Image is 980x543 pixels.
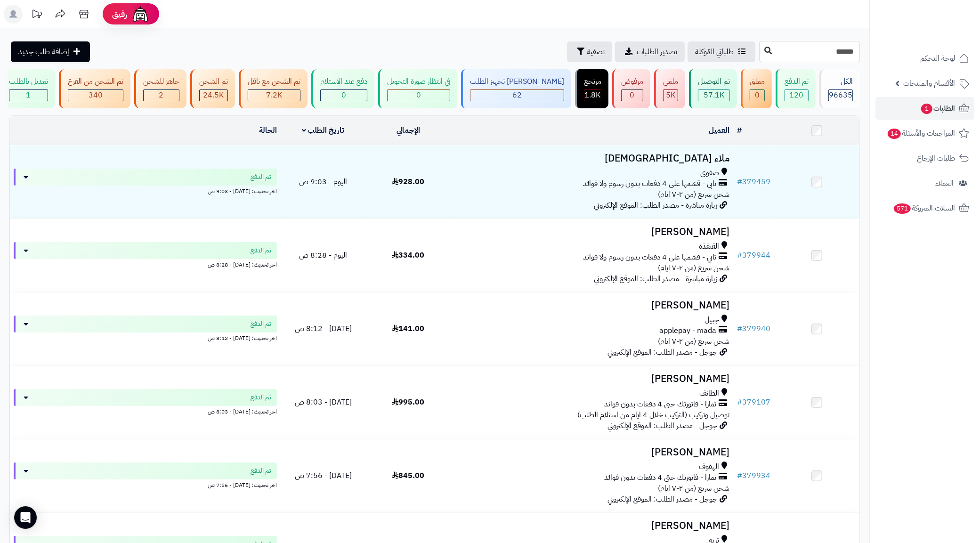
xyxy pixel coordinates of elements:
[652,69,687,108] a: ملغي 5K
[737,250,743,261] span: #
[14,332,277,342] div: اخر تحديث: [DATE] - 8:12 ص
[567,41,612,62] button: تصفية
[470,76,564,87] div: [PERSON_NAME] تجهيز الطلب
[687,69,739,108] a: تم التوصيل 57.1K
[916,12,971,32] img: logo-2.png
[920,52,955,65] span: لوحة التحكم
[26,89,31,101] span: 1
[454,373,730,384] h3: [PERSON_NAME]
[903,77,955,90] span: الأقسام والمنتجات
[14,186,277,195] div: اخر تحديث: [DATE] - 9:03 ص
[512,89,522,101] span: 62
[608,347,718,358] span: جوجل - مصدر الطلب: الموقع الإلكتروني
[388,90,450,101] div: 0
[774,69,818,108] a: تم الدفع 120
[893,203,911,214] span: 571
[14,506,37,529] div: Open Intercom Messenger
[259,125,277,136] a: الحالة
[875,147,974,170] a: طلبات الإرجاع
[887,127,955,140] span: المراجعات والأسئلة
[666,89,675,101] span: 5K
[321,90,367,101] div: 0
[829,89,852,101] span: 96635
[295,323,352,334] span: [DATE] - 8:12 ص
[755,89,760,101] span: 0
[688,41,755,62] a: طلباتي المُوكلة
[144,90,179,101] div: 2
[251,393,271,402] span: تم الدفع
[251,246,271,255] span: تم الدفع
[875,172,974,195] a: العملاء
[658,189,730,200] span: شحن سريع (من ٢-٧ ايام)
[251,319,271,329] span: تم الدفع
[89,89,103,101] span: 340
[583,252,717,263] span: تابي - قسّمها على 4 دفعات بدون رسوم ولا فوائد
[188,69,237,108] a: تم الشحن 24.5K
[818,69,862,108] a: الكل96635
[621,76,643,87] div: مرفوض
[750,90,764,101] div: 0
[11,41,90,62] a: إضافة طلب جديد
[251,466,271,476] span: تم الدفع
[454,153,730,164] h3: ملاء [DEMOGRAPHIC_DATA]
[608,494,718,505] span: جوجل - مصدر الطلب: الموقع الإلكتروني
[237,69,309,108] a: تم الشحن مع ناقل 7.2K
[251,172,271,182] span: تم الدفع
[392,250,424,261] span: 334.00
[454,520,730,531] h3: [PERSON_NAME]
[68,90,123,101] div: 340
[658,262,730,274] span: شحن سريع (من ٢-٧ ايام)
[416,89,421,101] span: 0
[584,90,601,101] div: 1845
[470,90,564,101] div: 62
[203,89,224,101] span: 24.5K
[658,336,730,347] span: شحن سريع (من ٢-٧ ايام)
[573,69,610,108] a: مرتجع 1.8K
[295,397,352,408] span: [DATE] - 8:03 ص
[704,89,724,101] span: 57.1K
[112,8,127,20] span: رفيق
[737,323,743,334] span: #
[750,76,765,87] div: معلق
[790,89,804,101] span: 120
[737,176,771,187] a: #379459
[660,325,717,336] span: applepay - mada
[159,89,164,101] span: 2
[68,76,123,87] div: تم الشحن من الفرع
[376,69,459,108] a: في انتظار صورة التحويل 0
[9,76,48,87] div: تعديل بالطلب
[608,420,718,431] span: جوجل - مصدر الطلب: الموقع الإلكتروني
[18,46,69,57] span: إضافة طلب جديد
[248,76,300,87] div: تم الشحن مع ناقل
[387,76,450,87] div: في انتظار صورة التحويل
[785,90,808,101] div: 120
[454,447,730,458] h3: [PERSON_NAME]
[921,103,933,114] span: 1
[320,76,367,87] div: دفع عند الاستلام
[828,76,853,87] div: الكل
[700,388,720,399] span: الطائف
[584,76,601,87] div: مرتجع
[785,76,809,87] div: تم الدفع
[893,202,955,215] span: السلات المتروكة
[25,5,49,26] a: تحديثات المنصة
[630,89,635,101] span: 0
[454,227,730,237] h3: [PERSON_NAME]
[459,69,573,108] a: [PERSON_NAME] تجهيز الطلب 62
[875,122,974,145] a: المراجعات والأسئلة14
[622,90,643,101] div: 0
[392,397,424,408] span: 995.00
[875,47,974,70] a: لوحة التحكم
[887,128,901,139] span: 14
[615,41,685,62] a: تصدير الطلبات
[875,197,974,219] a: السلات المتروكة571
[143,76,179,87] div: جاهز للشحن
[737,470,743,481] span: #
[341,89,346,101] span: 0
[248,90,300,101] div: 7222
[131,5,150,24] img: ai-face.png
[709,125,730,136] a: العميل
[698,76,730,87] div: تم التوصيل
[14,259,277,269] div: اخر تحديث: [DATE] - 8:28 ص
[935,177,954,190] span: العملاء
